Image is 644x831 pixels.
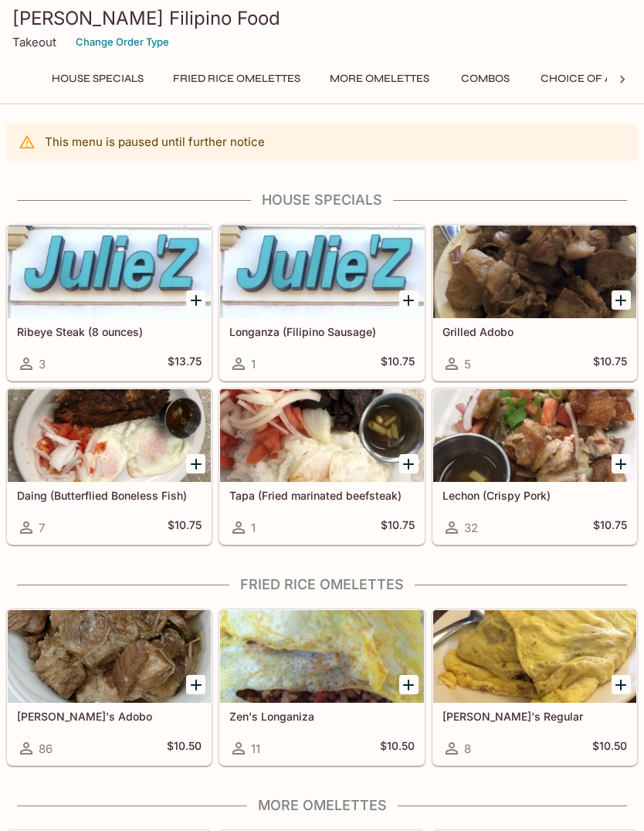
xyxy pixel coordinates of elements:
span: 3 [39,357,46,371]
button: Add Longanza (Filipino Sausage) [399,290,419,310]
button: Add Zen's Longaniza [399,675,419,694]
p: Takeout [12,35,56,49]
a: Zen's Longaniza11$10.50 [219,609,424,765]
button: Add Daing (Butterflied Boneless Fish) [186,454,205,473]
button: Add Lechon (Crispy Pork) [612,454,631,473]
div: Tapa (Fried marinated beefsteak) [220,389,423,482]
h3: [PERSON_NAME] Filipino Food [12,6,632,30]
span: 86 [39,741,53,756]
button: Change Order Type [69,30,176,54]
div: Daing (Butterflied Boneless Fish) [8,389,211,482]
div: Longanza (Filipino Sausage) [220,226,423,318]
a: [PERSON_NAME]'s Adobo86$10.50 [7,609,212,765]
h5: Zen's Longaniza [229,710,414,723]
a: Grilled Adobo5$10.75 [432,225,637,381]
button: House Specials [43,68,152,90]
a: Tapa (Fried marinated beefsteak)1$10.75 [219,388,424,544]
button: Add Julie's Adobo [186,675,205,694]
div: Lechon (Crispy Pork) [433,389,636,482]
h5: $10.75 [593,354,627,373]
span: 32 [464,521,478,535]
div: Julie's Adobo [8,610,211,703]
span: 8 [464,741,471,756]
button: Add Ralph's Regular [612,675,631,694]
span: 11 [251,741,260,756]
div: Zen's Longaniza [220,610,423,703]
button: Combos [450,68,520,90]
button: Add Grilled Adobo [612,290,631,310]
h4: Fried Rice Omelettes [6,576,638,593]
span: 5 [464,357,471,371]
p: This menu is paused until further notice [45,134,265,149]
h5: Daing (Butterflied Boneless Fish) [17,489,202,502]
h5: $13.75 [168,354,202,373]
a: Daing (Butterflied Boneless Fish)7$10.75 [7,388,212,544]
h5: Grilled Adobo [442,325,627,338]
h4: House Specials [6,192,638,209]
button: Add Tapa (Fried marinated beefsteak) [399,454,419,473]
h5: $10.50 [167,739,202,758]
h5: $10.50 [380,739,415,758]
h5: [PERSON_NAME]'s Regular [442,710,627,723]
button: Add Ribeye Steak (8 ounces) [186,290,205,310]
h5: $10.75 [168,518,202,537]
h4: More Omelettes [6,797,638,814]
span: 1 [251,521,256,535]
h5: Ribeye Steak (8 ounces) [17,325,202,338]
div: Grilled Adobo [433,226,636,318]
a: [PERSON_NAME]'s Regular8$10.50 [432,609,637,765]
h5: $10.75 [593,518,627,537]
h5: $10.75 [381,518,415,537]
a: Lechon (Crispy Pork)32$10.75 [432,388,637,544]
h5: $10.75 [381,354,415,373]
a: Ribeye Steak (8 ounces)3$13.75 [7,225,212,381]
span: 1 [251,357,256,371]
button: More Omelettes [321,68,438,90]
span: 7 [39,521,45,535]
h5: Tapa (Fried marinated beefsteak) [229,489,414,502]
h5: Longanza (Filipino Sausage) [229,325,414,338]
div: Ralph's Regular [433,610,636,703]
h5: [PERSON_NAME]'s Adobo [17,710,202,723]
h5: Lechon (Crispy Pork) [442,489,627,502]
button: Fried Rice Omelettes [164,68,309,90]
div: Ribeye Steak (8 ounces) [8,226,211,318]
a: Longanza (Filipino Sausage)1$10.75 [219,225,424,381]
h5: $10.50 [592,739,627,758]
